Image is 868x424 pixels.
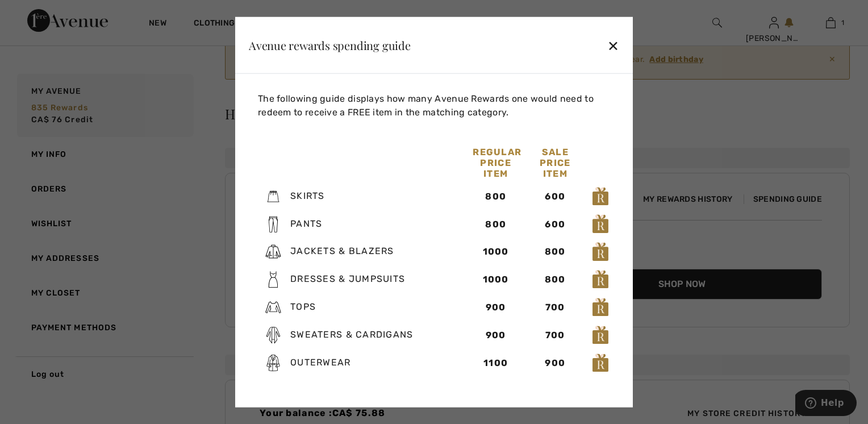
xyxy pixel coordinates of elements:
[525,147,585,179] div: Sale Price Item
[290,301,316,312] span: Tops
[607,33,619,57] div: ✕
[473,273,519,286] div: 1000
[290,218,322,228] span: Pants
[26,8,49,18] span: Help
[290,246,394,256] span: Jackets & Blazers
[473,189,519,203] div: 800
[249,39,411,51] div: Avenue rewards spending guide
[473,356,519,370] div: 1100
[473,329,519,342] div: 900
[532,217,578,231] div: 600
[473,217,519,231] div: 800
[532,356,578,370] div: 900
[290,329,414,340] span: Sweaters & Cardigans
[532,245,578,259] div: 800
[532,273,578,286] div: 800
[532,329,578,342] div: 700
[592,242,609,262] img: loyalty_logo_r.svg
[258,92,615,119] p: The following guide displays how many Avenue Rewards one would need to redeem to receive a FREE i...
[290,273,405,284] span: Dresses & Jumpsuits
[466,147,525,179] div: Regular Price Item
[532,189,578,203] div: 600
[290,357,351,368] span: Outerwear
[592,325,609,346] img: loyalty_logo_r.svg
[592,352,609,373] img: loyalty_logo_r.svg
[592,269,609,290] img: loyalty_logo_r.svg
[592,186,609,206] img: loyalty_logo_r.svg
[473,301,519,314] div: 900
[592,297,609,318] img: loyalty_logo_r.svg
[290,190,325,201] span: Skirts
[473,245,519,259] div: 1000
[592,214,609,234] img: loyalty_logo_r.svg
[532,301,578,314] div: 700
